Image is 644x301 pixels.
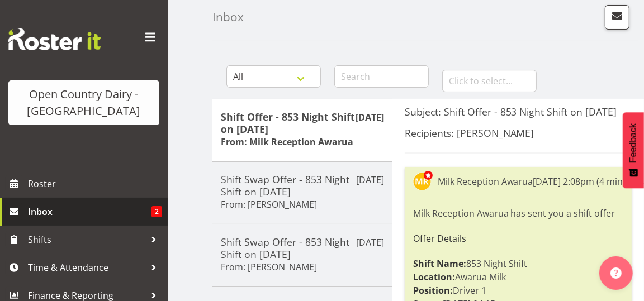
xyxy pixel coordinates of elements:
h6: From: Milk Reception Awarua [221,136,353,147]
span: Inbox [28,203,151,220]
h6: From: [PERSON_NAME] [221,261,317,273]
h5: Shift Offer - 853 Night Shift on [DATE] [221,111,384,135]
span: 2 [151,206,162,217]
span: Feedback [628,123,638,163]
span: Time & Attendance [28,259,145,276]
h6: From: [PERSON_NAME] [221,199,317,210]
div: Open Country Dairy - [GEOGRAPHIC_DATA] [20,86,148,120]
strong: Location: [413,271,455,283]
h5: Recipients: [PERSON_NAME] [405,127,632,139]
img: help-xxl-2.png [610,267,622,279]
h6: Offer Details [413,233,623,243]
h4: Inbox [212,11,244,23]
h5: Subject: Shift Offer - 853 Night Shift on [DATE] [405,106,632,118]
strong: Shift Name: [413,257,466,270]
input: Search [334,65,429,88]
div: Milk Reception Awarua [438,175,533,188]
img: Rosterit website logo [8,28,101,50]
input: Click to select... [442,70,537,92]
button: Feedback - Show survey [623,112,644,188]
span: Roster [28,175,162,192]
p: [DATE] [356,111,384,124]
p: [DATE] [356,173,384,187]
img: milk-reception-awarua7542.jpg [413,173,431,190]
span: Shifts [28,231,145,248]
h5: Shift Swap Offer - 853 Night Shift on [DATE] [221,236,384,260]
strong: Position: [413,284,453,297]
h5: Shift Swap Offer - 853 Night Shift on [DATE] [221,173,384,198]
p: [DATE] [356,236,384,249]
